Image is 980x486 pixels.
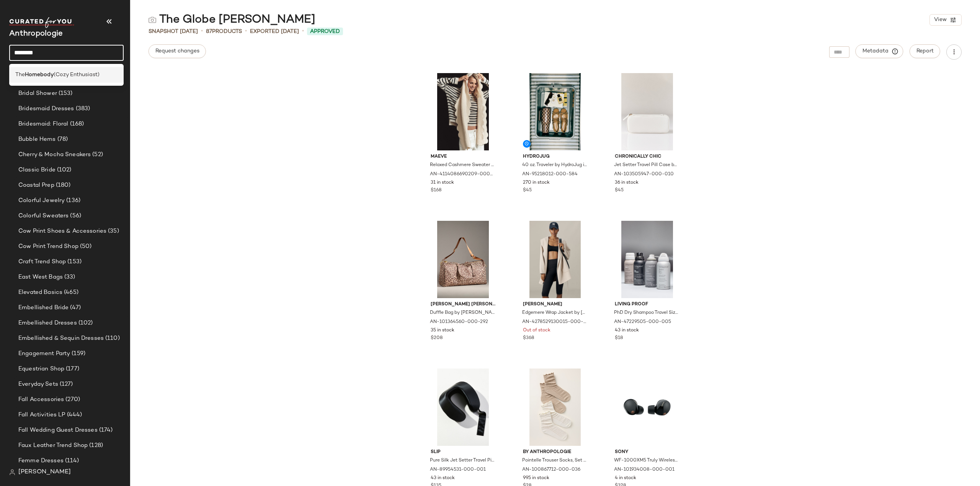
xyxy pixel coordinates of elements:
span: (136) [65,196,80,205]
span: (174) [98,426,113,435]
span: [PERSON_NAME] [523,301,588,308]
span: 43 in stock [431,475,455,482]
span: 995 in stock [523,475,549,482]
span: AN-101364560-000-292 [430,319,488,326]
span: AN-103505947-000-010 [614,171,674,178]
span: Chronically Chic [615,153,679,160]
span: • [245,27,247,36]
span: (102) [77,319,93,328]
div: Products [206,28,242,36]
span: AN-100867712-000-036 [522,466,580,473]
span: (127) [58,380,73,389]
span: Embellished Bride [18,303,69,312]
span: (35) [106,227,119,236]
span: 43 in stock [615,327,639,334]
span: Approved [310,28,340,36]
span: Sony [615,449,679,456]
span: AN-95218012-000-584 [522,171,578,178]
span: Engagement Party [18,349,70,358]
img: 101364560_292_b [425,221,501,298]
span: 35 in stock [431,327,454,334]
span: Fall Accessories [18,395,64,404]
b: Homebody [25,71,54,79]
span: 4 in stock [615,475,636,482]
span: (465) [62,288,78,297]
span: $168 [431,187,441,194]
span: Fall Wedding Guest Dresses [18,426,98,435]
span: (52) [91,150,103,159]
div: The Globe [PERSON_NAME] [149,12,315,28]
span: Edgemere Wrap Jacket by [PERSON_NAME] in Ivory, Women's, Size: XL, Polyester/Elastane at Anthropo... [522,310,587,316]
span: AN-4278529130015-000-011 [522,319,587,326]
span: Pure Silk Jet Setter Travel Pillow by Slip in Black at Anthropologie [430,457,495,464]
span: Elevated Basics [18,288,62,297]
span: Colorful Jewelry [18,196,65,205]
span: PhD Dry Shampoo Travel Size by Living Proof in Grey, Women's at Anthropologie [614,310,679,316]
img: 100867712_036_b [517,369,594,446]
span: 270 in stock [523,179,550,186]
span: Everyday Sets [18,380,58,389]
span: Duffle Bag by [PERSON_NAME] [PERSON_NAME] in Brown, Women's, Cotton/Nylon at Anthropologie [430,310,495,316]
span: Faux Leather Trend Shop [18,441,88,450]
span: AN-47229505-000-005 [614,319,671,326]
span: (50) [78,242,92,251]
span: (153) [66,258,82,266]
span: Colorful Sweaters [18,212,69,220]
span: 31 in stock [431,179,454,186]
img: 89954531_001_b [425,369,501,446]
span: Snapshot [DATE] [149,28,198,36]
span: AN-4114086690209-000-018 [430,171,495,178]
span: (168) [69,120,84,129]
span: Living Proof [615,301,679,308]
span: (110) [104,334,120,343]
span: AN-89954531-000-001 [430,466,486,473]
button: View [929,14,962,26]
span: Slip [431,449,495,456]
span: (153) [57,89,73,98]
span: Cow Print Shoes & Accessories [18,227,106,236]
span: (270) [64,395,80,404]
img: cfy_white_logo.C9jOOHJF.svg [9,17,74,28]
span: $45 [615,187,624,194]
span: Out of stock [523,327,550,334]
span: (47) [69,303,81,312]
span: 36 in stock [615,179,639,186]
span: Craft Trend Shop [18,258,66,266]
span: East West Bags [18,273,63,282]
img: 4114086690209_018_b14 [425,73,501,150]
span: (114) [64,457,79,465]
span: Equestrian Shop [18,365,64,373]
span: 87 [206,29,212,34]
span: • [302,27,304,36]
span: (159) [70,349,85,358]
img: 95218012_584_b14 [517,73,594,150]
span: Cherry & Mocha Sneakers [18,150,91,159]
span: (444) [65,411,82,419]
span: Embellished & Sequin Dresses [18,334,104,343]
span: $18 [615,335,623,342]
span: Report [916,48,934,54]
span: (Cozy Enthusiast) [54,71,100,79]
span: [PERSON_NAME] [PERSON_NAME] [431,301,495,308]
span: HydroJug [523,153,588,160]
span: (180) [54,181,71,190]
img: 4278529130015_011_b [517,221,594,298]
img: 103505947_010_b [609,73,686,150]
img: svg%3e [149,16,156,24]
img: svg%3e [9,469,15,475]
span: $208 [431,335,443,342]
span: (102) [56,166,72,175]
span: Fall Activities LP [18,411,65,419]
span: Metadata [862,48,897,55]
span: AN-101934008-000-001 [614,466,675,473]
span: Bridal Shower [18,89,57,98]
span: $368 [523,335,534,342]
button: Request changes [149,44,206,58]
span: • [201,27,203,36]
span: 40 oz. Traveler by HydroJug in Brown at Anthropologie [522,162,587,169]
span: (128) [88,441,103,450]
span: (78) [56,135,68,144]
p: Exported [DATE] [250,28,299,36]
span: Bridesmaid: Floral [18,120,69,129]
span: Bubble Hems [18,135,56,144]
